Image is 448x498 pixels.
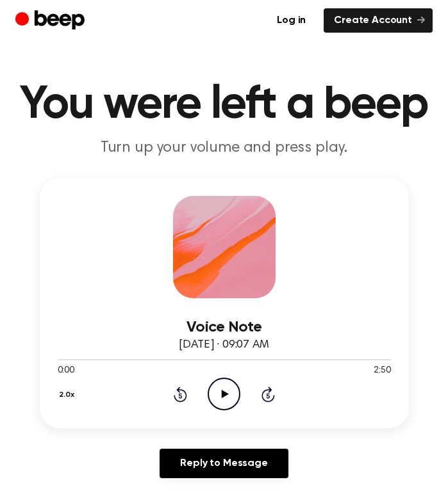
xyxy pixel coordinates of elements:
[15,138,433,157] p: Turn up your volume and press play.
[58,384,79,406] button: 2.0x
[160,449,288,478] a: Reply to Message
[15,8,88,33] a: Beep
[179,339,269,351] span: [DATE] · 09:07 AM
[324,8,433,33] a: Create Account
[58,364,74,378] span: 0:00
[267,8,316,33] a: Log in
[15,82,433,128] h1: You were left a beep
[374,364,390,378] span: 2:50
[58,319,391,336] h3: Voice Note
